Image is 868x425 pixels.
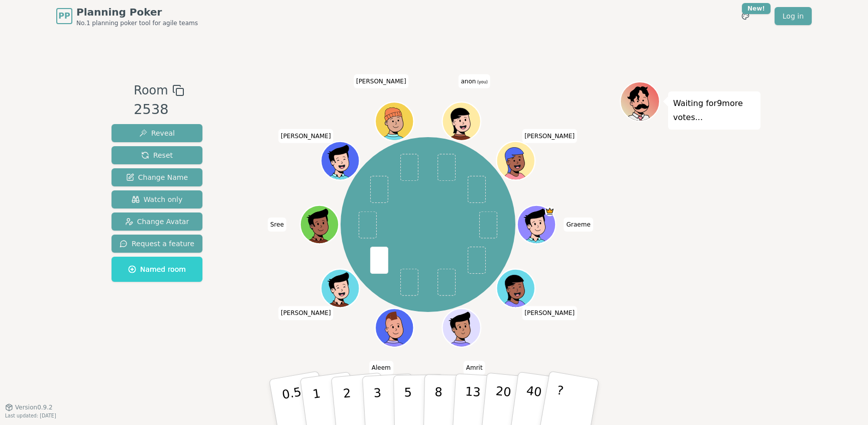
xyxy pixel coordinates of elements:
button: Request a feature [112,235,202,253]
span: Graeme is the host [545,206,554,216]
span: Version 0.9.2 [15,403,53,411]
span: (you) [476,80,488,84]
span: Last updated: [DATE] [5,413,56,418]
span: Change Avatar [125,217,189,227]
button: Change Name [112,168,202,186]
span: Click to change your name [354,74,409,88]
span: Named room [128,264,186,274]
button: Click to change your avatar [443,103,479,140]
button: Watch only [112,190,202,208]
span: Reset [141,150,173,160]
span: Click to change your name [564,218,593,232]
div: 2538 [134,99,184,120]
span: Click to change your name [522,306,577,320]
span: Change Name [126,172,188,182]
span: Reveal [139,128,175,138]
button: Reset [112,146,202,164]
span: Click to change your name [522,129,577,143]
span: No.1 planning poker tool for agile teams [76,19,198,27]
span: Planning Poker [76,5,198,19]
button: Change Avatar [112,212,202,231]
button: Version0.9.2 [5,403,53,411]
a: Log in [775,7,812,25]
span: Watch only [132,194,183,204]
a: PPPlanning PokerNo.1 planning poker tool for agile teams [56,5,198,27]
button: New! [736,7,754,25]
span: Click to change your name [278,306,334,320]
span: Click to change your name [464,361,485,375]
span: Room [134,81,168,99]
span: Click to change your name [459,74,490,88]
span: Click to change your name [369,361,393,375]
span: Click to change your name [268,218,286,232]
span: Request a feature [120,239,194,249]
button: Named room [112,257,202,282]
span: PP [58,10,70,22]
button: Reveal [112,124,202,142]
span: Click to change your name [278,129,334,143]
p: Waiting for 9 more votes... [673,96,755,125]
div: New! [742,3,771,14]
